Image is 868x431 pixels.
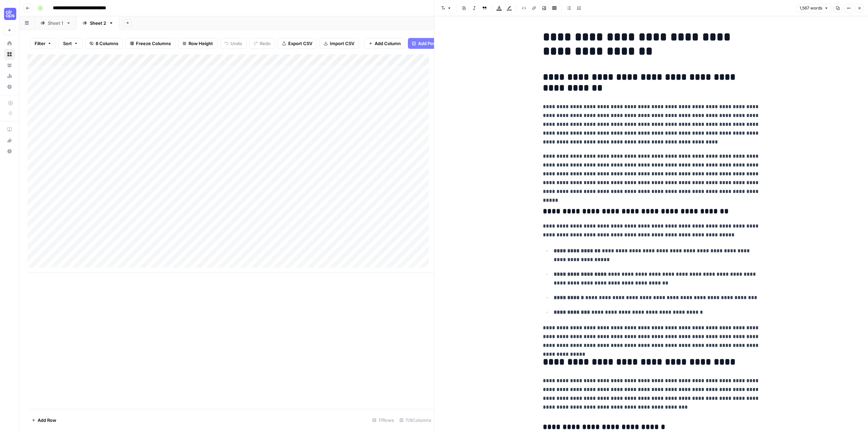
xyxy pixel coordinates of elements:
[4,8,16,20] img: Cohort 4 Logo
[370,415,397,426] div: 17 Rows
[48,20,63,26] div: Sheet 1
[189,40,213,47] span: Row Height
[4,146,15,157] button: Help + Support
[249,38,275,49] button: Redo
[178,38,217,49] button: Row Height
[4,38,15,49] a: Home
[4,124,15,135] a: AirOps Academy
[90,20,106,26] div: Sheet 2
[319,38,359,49] button: Import CSV
[77,16,119,30] a: Sheet 2
[4,135,15,145] div: What's new?
[4,5,15,22] button: Workspace: Cohort 4
[35,40,45,47] span: Filter
[30,38,56,49] button: Filter
[4,60,15,71] a: Your Data
[125,38,175,49] button: Freeze Columns
[136,40,171,47] span: Freeze Columns
[375,40,401,47] span: Add Column
[38,417,56,424] span: Add Row
[278,38,317,49] button: Export CSV
[59,38,82,49] button: Sort
[800,5,822,11] span: 1,567 words
[288,40,312,47] span: Export CSV
[231,40,242,47] span: Undo
[418,40,455,47] span: Add Power Agent
[260,40,271,47] span: Redo
[220,38,246,49] button: Undo
[397,415,434,426] div: 7/8 Columns
[27,415,60,426] button: Add Row
[4,71,15,81] a: Usage
[96,40,118,47] span: 8 Columns
[85,38,123,49] button: 8 Columns
[4,49,15,60] a: Browse
[330,40,354,47] span: Import CSV
[4,135,15,146] button: What's new?
[408,38,459,49] button: Add Power Agent
[63,40,72,47] span: Sort
[35,16,77,30] a: Sheet 1
[796,4,831,13] button: 1,567 words
[4,81,15,92] a: Settings
[364,38,405,49] button: Add Column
